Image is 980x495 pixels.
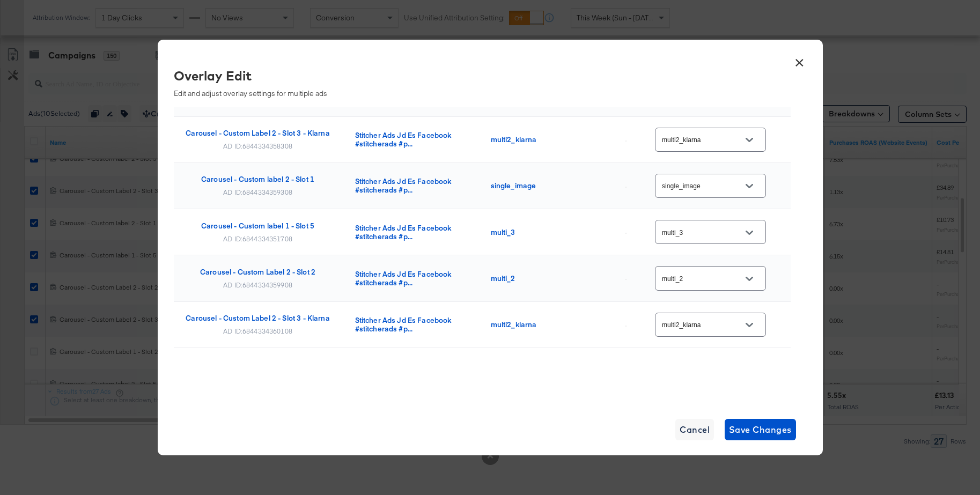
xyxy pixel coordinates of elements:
[729,422,792,437] span: Save Changes
[675,419,714,440] button: Cancel
[680,422,710,437] span: Cancel
[223,280,292,289] div: AD ID: 6844334359908
[223,327,292,335] div: AD ID: 6844334360108
[186,314,329,322] div: Carousel - Custom Label 2 - Slot 3 - Klarna
[741,178,757,194] button: Open
[741,225,757,241] button: Open
[200,268,315,276] div: Carousel - Custom Label 2 - Slot 2
[223,234,292,243] div: AD ID: 6844334351708
[355,224,469,241] div: Stitcher Ads Jd Es Facebook #stitcherads #p...
[790,50,809,70] button: ×
[355,270,469,287] div: Stitcher Ads Jd Es Facebook #stitcherads #p...
[491,320,593,329] div: multi2_klarna
[174,67,783,85] div: Overlay Edit
[223,142,292,150] div: AD ID: 6844334358308
[223,188,292,196] div: AD ID: 6844334359308
[174,67,783,98] div: Edit and adjust overlay settings for multiple ads
[201,175,314,183] div: Carousel - Custom label 2 - Slot 1
[201,221,314,230] div: Carousel - Custom label 1 - Slot 5
[355,131,469,148] div: Stitcher Ads Jd Es Facebook #stitcherads #p...
[725,419,796,440] button: Save Changes
[186,129,329,137] div: Carousel - Custom Label 2 - Slot 3 - Klarna
[741,271,757,287] button: Open
[491,228,593,237] div: multi_3
[491,135,593,144] div: multi2_klarna
[355,177,469,194] div: Stitcher Ads Jd Es Facebook #stitcherads #p...
[491,274,593,283] div: multi_2
[741,317,757,333] button: Open
[355,316,469,333] div: Stitcher Ads Jd Es Facebook #stitcherads #p...
[491,181,593,190] div: single_image
[741,132,757,148] button: Open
